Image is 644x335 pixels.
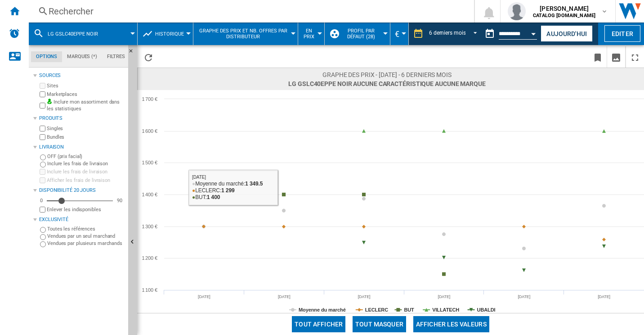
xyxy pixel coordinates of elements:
label: Inclure mon assortiment dans les statistiques [47,99,125,113]
div: 6 derniers mois [429,30,466,36]
input: Inclure les frais de livraison [40,162,46,167]
label: Marketplaces [47,91,125,98]
button: € [395,23,404,45]
md-slider: Disponibilité [47,196,113,205]
tspan: BUT [404,307,414,312]
button: Editer [604,25,640,42]
span: Graphe des prix - [DATE] - 6 derniers mois [288,70,486,79]
label: Inclure les frais de livraison [47,160,125,167]
span: Graphe des prix et nb. offres par distributeur [198,28,289,40]
tspan: 1 100 € [142,287,157,293]
input: Vendues par plusieurs marchands [40,241,46,247]
b: CATALOG [DOMAIN_NAME] [533,13,595,18]
md-tab-item: Filtres [102,51,130,62]
span: [PERSON_NAME] [533,4,595,13]
button: Open calendar [526,24,542,41]
button: Télécharger en image [607,46,625,68]
span: Historique [155,31,184,37]
button: Historique [155,23,188,45]
div: Rechercher [49,5,451,18]
div: LG GSLC40EPPE NOIR [33,23,133,45]
button: Afficher les valeurs [413,316,489,332]
button: LG GSLC40EPPE NOIR [48,23,107,45]
tspan: [DATE] [278,294,291,299]
div: 0 [38,197,45,204]
tspan: [DATE] [358,294,371,299]
button: Recharger [139,46,157,68]
label: Sites [47,82,125,89]
tspan: VILLATECH [432,307,459,312]
input: Afficher les frais de livraison [40,177,45,183]
tspan: 1 400 € [142,192,157,197]
img: profile.jpg [508,2,526,20]
tspan: LECLERC [365,307,388,312]
button: En prix [303,23,320,45]
button: Tout masquer [353,316,406,332]
label: Vendues par plusieurs marchands [47,240,125,247]
tspan: [DATE] [438,294,451,299]
label: Singles [47,125,125,132]
md-menu: Currency [390,23,409,45]
md-tab-item: Options [31,51,62,62]
img: alerts-logo.svg [9,28,20,39]
button: Plein écran [626,46,644,68]
button: Profil par défaut (28) [341,23,385,45]
tspan: 1 300 € [142,224,157,229]
tspan: UBALDI [477,307,496,312]
input: Toutes les références [40,227,46,233]
img: mysite-bg-18x18.png [47,99,52,104]
input: Marketplaces [40,91,45,97]
button: Masquer [128,45,139,61]
button: Graphe des prix et nb. offres par distributeur [198,23,293,45]
div: Produits [39,115,125,122]
button: Créer un favoris [589,46,607,68]
div: Disponibilité 20 Jours [39,187,125,194]
label: Bundles [47,134,125,140]
md-select: REPORTS.WIZARD.STEPS.REPORT.STEPS.REPORT_OPTIONS.PERIOD: 6 derniers mois [428,27,481,41]
input: Singles [40,126,45,131]
div: Exclusivité [39,216,125,223]
label: Inclure les frais de livraison [47,168,125,175]
label: OFF (prix facial) [47,153,125,160]
input: OFF (prix facial) [40,154,46,160]
div: Sources [39,72,125,79]
input: Afficher les frais de livraison [40,207,45,213]
button: Aujourd'hui [541,25,593,42]
div: 90 [115,197,125,204]
label: Vendues par un seul marchand [47,233,125,240]
label: Enlever les indisponibles [47,206,125,213]
div: Livraison [39,144,125,151]
span: LG GSLC40EPPE NOIR Aucune caractéristique Aucune marque [288,79,486,88]
div: Profil par défaut (28) [329,23,385,45]
div: Ce rapport est basé sur une date antérieure à celle d'aujourd'hui. [481,23,539,45]
span: LG GSLC40EPPE NOIR [48,31,98,37]
label: Toutes les références [47,226,125,232]
tspan: 1 200 € [142,255,157,261]
span: En prix [303,28,315,40]
input: Inclure les frais de livraison [40,169,45,175]
button: Tout afficher [292,316,345,332]
input: Vendues par un seul marchand [40,234,46,240]
tspan: Moyenne du marché [299,307,346,312]
label: Afficher les frais de livraison [47,177,125,184]
div: Historique [142,23,188,45]
span: Profil par défaut (28) [341,28,381,40]
tspan: [DATE] [198,294,210,299]
md-tab-item: Marques (*) [62,51,102,62]
tspan: 1 600 € [142,128,157,134]
input: Bundles [40,134,45,140]
tspan: 1 500 € [142,160,157,165]
tspan: [DATE] [598,294,610,299]
span: € [395,29,399,39]
tspan: 1 700 € [142,96,157,102]
input: Sites [40,83,45,89]
input: Inclure mon assortiment dans les statistiques [40,100,45,111]
tspan: [DATE] [518,294,530,299]
button: md-calendar [481,25,499,43]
